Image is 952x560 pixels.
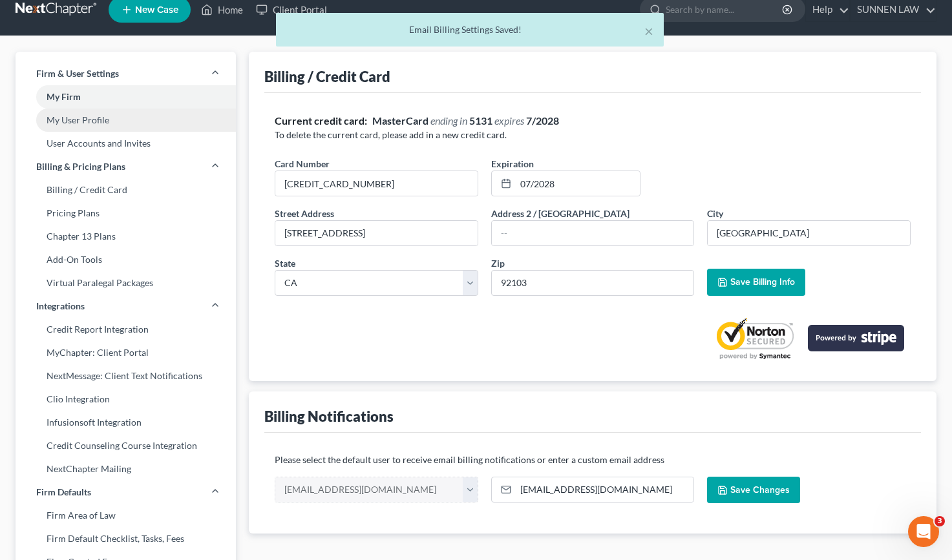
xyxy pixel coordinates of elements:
a: Billing / Credit Card [16,178,236,202]
p: Please select the default user to receive email billing notifications or enter a custom email add... [275,453,911,466]
a: Pricing Plans [16,202,236,225]
a: Billing & Pricing Plans [16,155,236,178]
button: Save Changes [707,477,800,504]
a: Firm & User Settings [16,62,236,85]
img: Powered by Symantec [712,316,798,360]
a: NextMessage: Client Text Notifications [16,364,236,388]
a: Firm Defaults [16,481,236,504]
span: New Case [135,5,178,15]
a: Norton Secured privacy certification [712,316,798,360]
div: Billing Notifications [264,407,394,426]
span: Save Billing Info [730,276,795,287]
a: Virtual Paralegal Packages [16,271,236,295]
a: Add-On Tools [16,248,236,271]
strong: MasterCard [372,114,428,127]
span: 3 [935,516,945,526]
img: stripe-logo-2a7f7e6ca78b8645494d24e0ce0d7884cb2b23f96b22fa3b73b5b9e177486001.png [808,325,904,351]
span: Integrations [36,300,85,313]
iframe: Intercom live chat [908,516,939,547]
input: -- [492,221,694,245]
a: Integrations [16,295,236,318]
a: Credit Report Integration [16,318,236,341]
button: Save Billing Info [707,269,805,296]
span: City [707,208,723,219]
span: ending in [430,114,467,127]
button: × [644,23,653,39]
span: Street Address [275,208,334,219]
a: Credit Counseling Course Integration [16,434,236,457]
div: Billing / Credit Card [264,67,390,86]
strong: Current credit card: [275,114,367,127]
input: ●●●● ●●●● ●●●● ●●●● [275,171,478,196]
input: XXXXX [491,270,695,296]
input: Enter city [708,221,910,245]
span: Save Changes [730,484,790,495]
strong: 5131 [469,114,492,127]
a: MyChapter: Client Portal [16,341,236,364]
span: Zip [491,258,505,269]
a: Firm Area of Law [16,504,236,527]
input: Enter street address [275,221,478,245]
span: State [275,258,295,269]
span: Billing & Pricing Plans [36,160,125,173]
span: expires [494,114,524,127]
span: Expiration [491,158,534,169]
a: Infusionsoft Integration [16,411,236,434]
a: Clio Integration [16,388,236,411]
p: To delete the current card, please add in a new credit card. [275,129,911,141]
input: Enter email... [516,477,694,502]
a: My User Profile [16,109,236,132]
strong: 7/2028 [526,114,559,127]
span: Firm & User Settings [36,67,119,80]
span: Address 2 / [GEOGRAPHIC_DATA] [491,208,629,219]
a: Firm Default Checklist, Tasks, Fees [16,527,236,550]
span: Card Number [275,158,330,169]
a: NextChapter Mailing [16,457,236,481]
a: User Accounts and Invites [16,132,236,155]
div: Email Billing Settings Saved! [286,23,653,36]
span: Firm Defaults [36,486,91,499]
a: My Firm [16,85,236,109]
a: Chapter 13 Plans [16,225,236,248]
input: MM/YYYY [516,171,640,196]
